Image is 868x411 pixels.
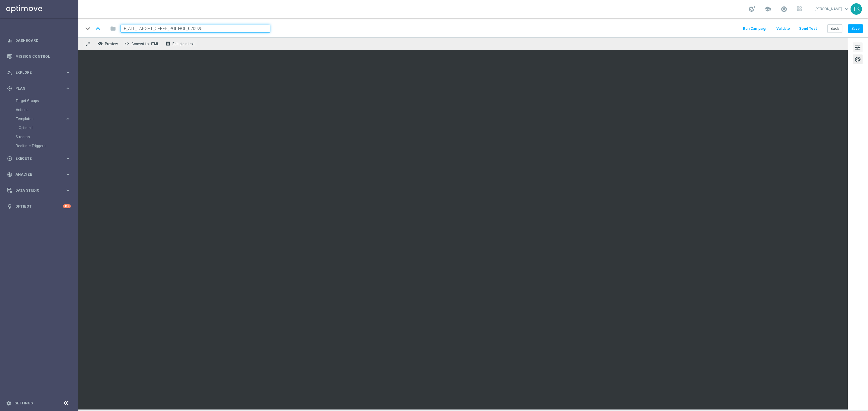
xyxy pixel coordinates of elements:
[65,85,71,91] i: keyboard_arrow_right
[851,3,862,15] div: TK
[7,86,65,91] div: Plan
[15,48,71,64] a: Mission Control
[65,116,71,122] i: keyboard_arrow_right
[131,42,159,46] span: Convert to HTML
[764,6,771,12] span: school
[15,71,65,74] span: Explore
[848,24,863,33] button: Save
[14,401,33,405] a: Settings
[16,132,78,141] div: Streams
[7,54,71,59] button: Mission Control
[16,96,78,105] div: Target Groups
[16,116,71,121] button: Templates keyboard_arrow_right
[16,105,78,114] div: Actions
[15,157,65,160] span: Execute
[7,32,71,48] div: Dashboard
[814,5,851,14] a: [PERSON_NAME]keyboard_arrow_down
[63,204,71,208] div: +10
[7,86,12,91] i: gps_fixed
[123,40,162,48] button: code Convert to HTML
[16,117,59,121] span: Templates
[776,26,790,31] span: Validate
[854,56,861,63] span: palette
[65,70,71,75] i: keyboard_arrow_right
[7,156,12,161] i: play_circle_outline
[7,38,71,43] button: equalizer Dashboard
[7,156,71,161] button: play_circle_outline Execute keyboard_arrow_right
[843,6,850,12] span: keyboard_arrow_down
[15,198,63,214] a: Optibot
[854,44,861,51] span: tune
[7,70,71,75] button: person_search Explore keyboard_arrow_right
[15,87,65,90] span: Plan
[15,32,71,48] a: Dashboard
[105,42,118,46] span: Preview
[6,400,11,406] i: settings
[7,172,71,177] button: track_changes Analyze keyboard_arrow_right
[7,172,65,177] div: Analyze
[19,125,63,130] a: Optimail
[16,134,63,139] a: Streams
[7,204,12,209] i: lightbulb
[7,48,71,64] div: Mission Control
[96,40,121,48] button: remove_red_eye Preview
[827,24,842,33] button: Back
[7,86,71,91] button: gps_fixed Plan keyboard_arrow_right
[16,141,78,150] div: Realtime Triggers
[7,172,12,177] i: track_changes
[7,204,71,209] button: lightbulb Optibot +10
[16,144,63,148] a: Realtime Triggers
[853,42,863,52] button: tune
[19,123,78,132] div: Optimail
[121,25,270,32] input: Enter a unique template name
[7,70,12,75] i: person_search
[7,70,65,75] div: Explore
[7,156,65,161] div: Execute
[65,172,71,177] i: keyboard_arrow_right
[16,107,63,112] a: Actions
[7,188,71,193] button: Data Studio keyboard_arrow_right
[165,41,170,46] i: receipt
[65,156,71,161] i: keyboard_arrow_right
[16,98,63,103] a: Target Groups
[775,25,791,33] button: Validate
[742,25,768,33] button: Run Campaign
[15,189,65,192] span: Data Studio
[7,38,12,43] i: equalizer
[124,41,129,46] span: code
[7,188,65,193] div: Data Studio
[65,187,71,193] i: keyboard_arrow_right
[16,114,78,132] div: Templates
[98,41,103,46] i: remove_red_eye
[93,24,102,33] i: keyboard_arrow_up
[15,173,65,176] span: Analyze
[164,40,197,48] button: receipt Edit plain text
[172,42,195,46] span: Edit plain text
[7,198,71,214] div: Optibot
[798,25,818,33] button: Send Test
[853,54,863,64] button: palette
[16,117,65,121] div: Templates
